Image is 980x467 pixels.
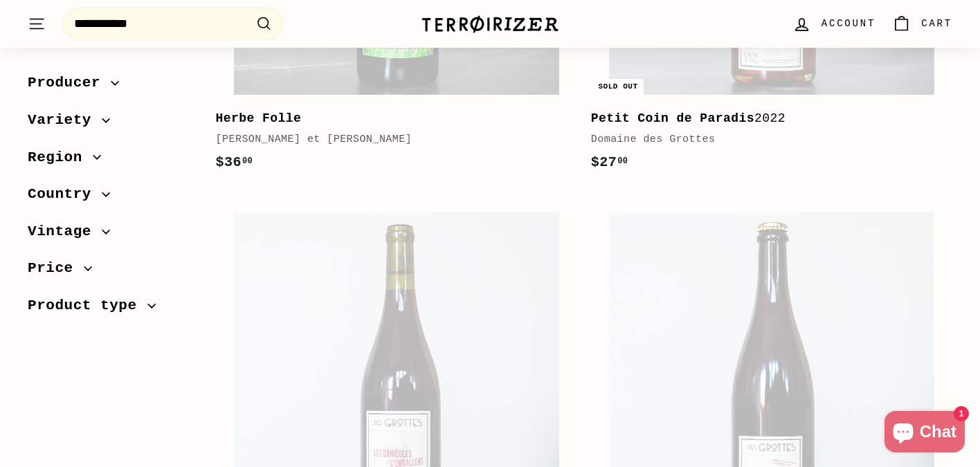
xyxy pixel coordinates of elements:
[592,79,643,95] div: Sold out
[28,179,194,217] button: Country
[28,145,93,169] span: Region
[28,71,111,95] span: Producer
[28,294,147,318] span: Product type
[242,156,253,166] sup: 00
[591,109,938,129] div: 2022
[591,111,754,125] b: Petit Coin de Paradis
[28,183,102,206] span: Country
[28,109,102,132] span: Variety
[28,257,84,280] span: Price
[591,131,938,148] div: Domaine des Grottes
[216,154,253,170] span: $36
[28,291,194,328] button: Product type
[921,16,952,31] span: Cart
[216,111,302,125] b: Herbe Folle
[28,253,194,291] button: Price
[884,3,961,44] a: Cart
[880,411,969,456] inbox-online-store-chat: Shopify online store chat
[28,105,194,143] button: Variety
[617,156,628,166] sup: 00
[591,154,628,170] span: $27
[28,68,194,105] button: Producer
[784,3,884,44] a: Account
[216,131,563,148] div: [PERSON_NAME] et [PERSON_NAME]
[28,216,194,253] button: Vintage
[28,142,194,179] button: Region
[28,219,102,243] span: Vintage
[822,16,875,31] span: Account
